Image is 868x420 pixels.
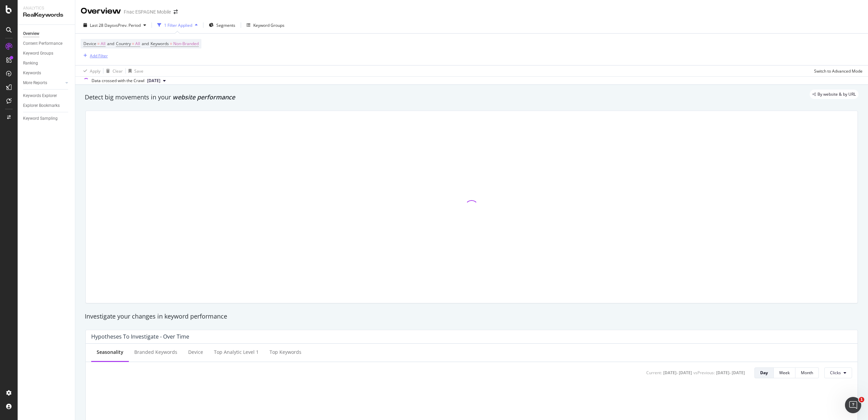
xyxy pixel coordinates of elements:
[107,41,114,46] span: and
[23,79,63,87] a: More Reports
[23,70,70,77] a: Keywords
[23,11,70,19] div: RealKeywords
[142,41,149,46] span: and
[716,370,745,376] div: [DATE] - [DATE]
[774,367,795,378] button: Week
[81,20,149,31] button: Last 28 DaysvsPrev. Period
[23,60,38,67] div: Ranking
[116,41,131,46] span: Country
[97,349,123,356] div: Seasonality
[206,20,238,31] button: Segments
[83,41,96,46] span: Device
[164,22,192,28] div: 1 Filter Applied
[132,41,134,46] span: =
[845,397,861,413] iframe: Intercom live chat
[144,77,169,85] button: [DATE]
[817,92,856,96] span: By website & by URL
[170,41,172,46] span: =
[216,22,235,28] span: Segments
[811,65,863,76] button: Switch to Advanced Mode
[801,370,813,376] div: Month
[23,115,70,122] a: Keyword Sampling
[23,102,60,109] div: Explorer Bookmarks
[92,78,144,84] div: Data crossed with the Crawl
[114,22,141,28] span: vs Prev. Period
[90,53,108,59] div: Add Filter
[23,40,62,47] div: Content Performance
[824,367,852,378] button: Clicks
[134,68,143,74] div: Save
[113,68,123,74] div: Clear
[81,65,100,76] button: Apply
[173,39,199,49] span: Non-Branded
[795,367,819,378] button: Month
[134,349,177,356] div: Branded Keywords
[646,370,662,376] div: Current:
[124,8,171,15] div: Fnac ESPAGNE Mobile
[779,370,790,376] div: Week
[101,39,105,49] span: All
[23,50,53,57] div: Keyword Groups
[760,370,768,376] div: Day
[23,40,70,47] a: Content Performance
[810,90,859,99] div: legacy label
[23,115,58,122] div: Keyword Sampling
[81,5,121,17] div: Overview
[270,349,301,356] div: Top Keywords
[97,41,100,46] span: =
[188,349,203,356] div: Device
[91,333,189,340] div: Hypotheses to Investigate - Over Time
[214,349,259,356] div: Top analytic Level 1
[23,92,57,99] div: Keywords Explorer
[81,52,108,60] button: Add Filter
[754,367,774,378] button: Day
[23,50,70,57] a: Keyword Groups
[103,65,123,76] button: Clear
[23,5,70,11] div: Analytics
[147,78,160,84] span: 2025 Oct. 1st
[23,60,70,67] a: Ranking
[859,397,864,402] span: 1
[830,370,841,376] span: Clicks
[135,39,140,49] span: All
[85,312,859,321] div: Investigate your changes in keyword performance
[90,22,114,28] span: Last 28 Days
[814,68,863,74] div: Switch to Advanced Mode
[23,30,39,37] div: Overview
[151,41,169,46] span: Keywords
[174,9,178,14] div: arrow-right-arrow-left
[23,79,47,87] div: More Reports
[23,30,70,37] a: Overview
[663,370,692,376] div: [DATE] - [DATE]
[253,22,284,28] div: Keyword Groups
[155,20,200,31] button: 1 Filter Applied
[693,370,715,376] div: vs Previous :
[90,68,100,74] div: Apply
[244,20,287,31] button: Keyword Groups
[126,65,143,76] button: Save
[23,70,41,77] div: Keywords
[23,92,70,99] a: Keywords Explorer
[23,102,70,109] a: Explorer Bookmarks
